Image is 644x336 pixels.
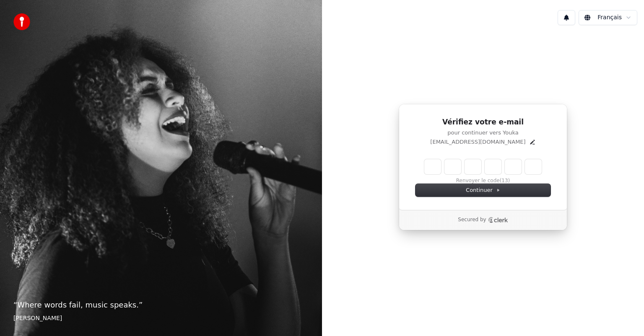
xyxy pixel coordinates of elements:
p: “ Where words fail, music speaks. ” [13,299,309,311]
a: Clerk logo [488,217,508,223]
h1: Vérifiez votre e-mail [415,117,551,127]
span: Continuer [466,186,500,194]
button: Continuer [415,184,551,196]
p: pour continuer vers Youka [415,129,551,137]
p: [EMAIL_ADDRESS][DOMAIN_NAME] [430,138,525,146]
input: Enter verification code [424,159,558,174]
footer: [PERSON_NAME] [13,314,309,323]
button: Edit [529,139,536,145]
p: Secured by [458,217,486,223]
img: youka [13,13,30,30]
